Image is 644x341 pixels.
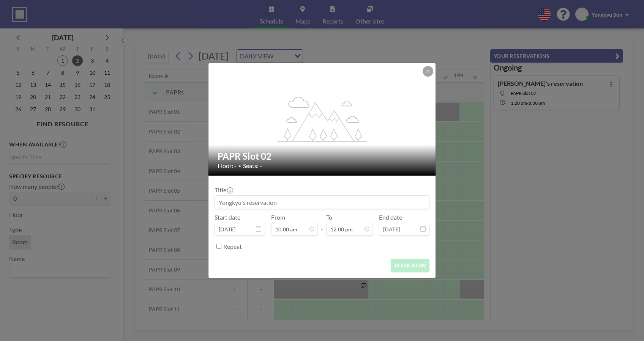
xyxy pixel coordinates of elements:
label: End date [379,214,402,221]
label: Start date [215,214,240,221]
span: • [238,163,241,169]
span: Floor: - [218,162,237,170]
span: Seats: - [243,162,262,170]
label: From [271,214,285,221]
span: - [321,216,323,233]
h2: PAPR Slot 02 [218,151,427,162]
label: To [326,214,332,221]
g: flex-grow: 1.2; [278,96,367,141]
label: Title [215,186,232,194]
label: Repeat [223,243,242,250]
button: BOOK NOW [391,259,429,272]
input: Yongkyu's reservation [215,196,429,209]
